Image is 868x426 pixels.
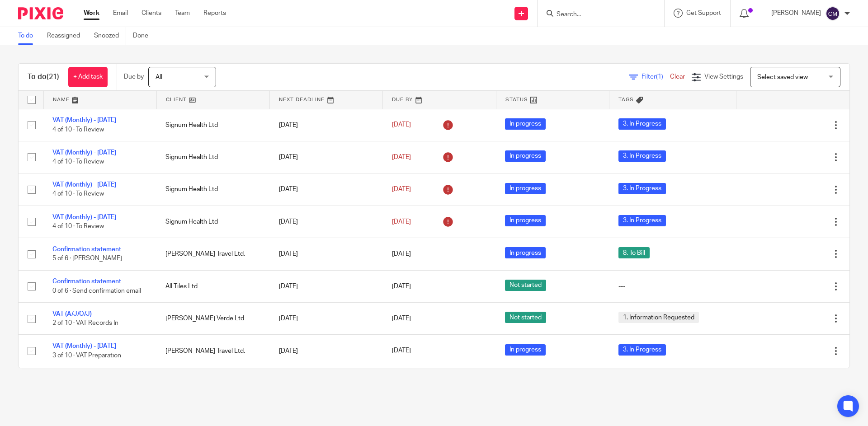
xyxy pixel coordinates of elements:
[392,251,411,257] span: [DATE]
[618,118,666,130] span: 3. In Progress
[52,246,121,253] a: Confirmation statement
[270,335,383,367] td: [DATE]
[392,122,411,128] span: [DATE]
[642,74,670,80] span: Filter
[270,238,383,270] td: [DATE]
[392,219,411,225] span: [DATE]
[52,278,121,285] a: Confirmation statement
[156,74,162,80] span: All
[52,343,116,349] a: VAT (Monthly) - [DATE]
[18,27,40,45] a: To do
[505,344,546,356] span: In progress
[52,191,104,197] span: 4 of 10 · To Review
[686,10,721,16] span: Get Support
[18,7,63,19] img: Pixie
[52,223,104,229] span: 4 of 10 · To Review
[270,303,383,335] td: [DATE]
[68,67,108,87] a: + Add task
[270,109,383,141] td: [DATE]
[52,256,122,262] span: 5 of 6 · [PERSON_NAME]
[94,27,126,45] a: Snoozed
[656,74,663,80] span: (1)
[156,206,269,238] td: Signum Health Ltd
[618,150,666,162] span: 3. In Progress
[156,335,269,367] td: [PERSON_NAME] Travel Ltd.
[757,74,808,80] span: Select saved view
[704,74,743,80] span: View Settings
[203,9,226,18] a: Reports
[505,150,546,162] span: In progress
[270,141,383,173] td: [DATE]
[392,154,411,160] span: [DATE]
[52,117,116,123] a: VAT (Monthly) - [DATE]
[618,312,699,323] span: 1. Information Requested
[156,270,269,302] td: All Tiles Ltd
[156,238,269,270] td: [PERSON_NAME] Travel Ltd.
[142,9,161,18] a: Clients
[124,72,144,81] p: Due by
[392,315,411,322] span: [DATE]
[505,312,546,323] span: Not started
[84,9,99,18] a: Work
[47,27,87,45] a: Reassigned
[505,215,546,226] span: In progress
[618,247,650,258] span: 8. To Bill
[156,367,269,399] td: Electrotech Electrical Engineering Limited
[392,186,411,192] span: [DATE]
[175,9,190,18] a: Team
[156,303,269,335] td: [PERSON_NAME] Verde Ltd
[52,352,121,359] span: 3 of 10 · VAT Preparation
[113,9,128,18] a: Email
[505,280,546,291] span: Not started
[52,159,104,165] span: 4 of 10 · To Review
[52,214,116,220] a: VAT (Monthly) - [DATE]
[47,73,59,80] span: (21)
[670,74,685,80] a: Clear
[156,173,269,206] td: Signum Health Ltd
[618,215,666,226] span: 3. In Progress
[270,270,383,302] td: [DATE]
[52,320,118,326] span: 2 of 10 · VAT Records In
[771,9,821,18] p: [PERSON_NAME]
[52,288,141,294] span: 0 of 6 · Send confirmation email
[392,283,411,290] span: [DATE]
[156,141,269,173] td: Signum Health Ltd
[156,109,269,141] td: Signum Health Ltd
[505,183,546,194] span: In progress
[618,282,727,291] div: ---
[133,27,155,45] a: Done
[505,118,546,130] span: In progress
[618,97,634,102] span: Tags
[618,344,666,356] span: 3. In Progress
[556,11,637,19] input: Search
[618,183,666,194] span: 3. In Progress
[270,173,383,206] td: [DATE]
[28,72,59,82] h1: To do
[52,126,104,133] span: 4 of 10 · To Review
[270,367,383,399] td: [DATE]
[826,6,840,21] img: svg%3E
[392,348,411,354] span: [DATE]
[52,311,92,317] a: VAT (A/J/O/J)
[52,182,116,188] a: VAT (Monthly) - [DATE]
[52,150,116,156] a: VAT (Monthly) - [DATE]
[270,206,383,238] td: [DATE]
[505,247,546,258] span: In progress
